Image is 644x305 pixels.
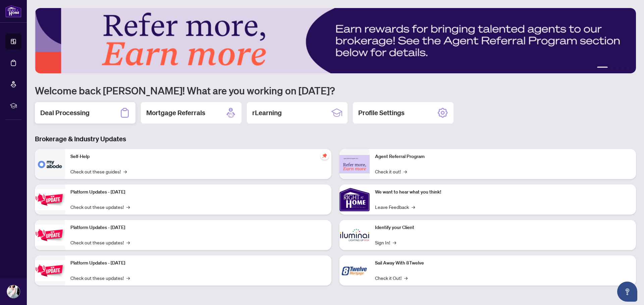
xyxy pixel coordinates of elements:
span: → [412,203,415,211]
p: Platform Updates - [DATE] [70,259,326,267]
button: Open asap [617,282,637,302]
a: Sign In!→ [375,239,396,246]
img: Platform Updates - July 8, 2025 [35,225,65,246]
img: logo [5,5,21,17]
img: Platform Updates - June 23, 2025 [35,260,65,281]
span: → [404,274,408,282]
img: Identify your Client [339,220,370,250]
a: Check it Out!→ [375,274,408,282]
a: Check out these updates!→ [70,203,130,211]
p: Sail Away With 8Twelve [375,259,631,267]
h2: Mortgage Referrals [146,108,205,118]
button: 4 [621,67,624,69]
a: Check out these updates!→ [70,274,130,282]
button: 2 [610,67,613,69]
img: Platform Updates - July 21, 2025 [35,189,65,210]
p: Identify your Client [375,224,631,231]
a: Leave Feedback→ [375,203,415,211]
span: pushpin [321,152,329,160]
p: Platform Updates - [DATE] [70,188,326,196]
img: We want to hear what you think! [339,184,370,215]
span: → [393,239,396,246]
h2: rLearning [252,108,282,118]
p: Platform Updates - [DATE] [70,224,326,231]
a: Check out these guides!→ [70,168,127,175]
a: Check out these updates!→ [70,239,130,246]
span: → [126,274,130,282]
span: → [404,168,407,175]
img: Self-Help [35,149,65,179]
span: → [123,168,127,175]
span: → [126,239,130,246]
img: Agent Referral Program [339,155,370,173]
h3: Brokerage & Industry Updates [35,134,636,144]
button: 3 [616,67,619,69]
button: 5 [627,67,629,69]
h1: Welcome back [PERSON_NAME]! What are you working on [DATE]? [35,84,636,97]
h2: Deal Processing [40,108,90,118]
img: Profile Icon [7,285,20,298]
p: We want to hear what you think! [375,188,631,196]
h2: Profile Settings [358,108,405,118]
p: Agent Referral Program [375,153,631,160]
a: Check it out!→ [375,168,407,175]
img: Sail Away With 8Twelve [339,255,370,286]
p: Self-Help [70,153,326,160]
span: → [126,203,130,211]
img: Slide 0 [35,8,636,73]
button: 1 [597,67,608,69]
